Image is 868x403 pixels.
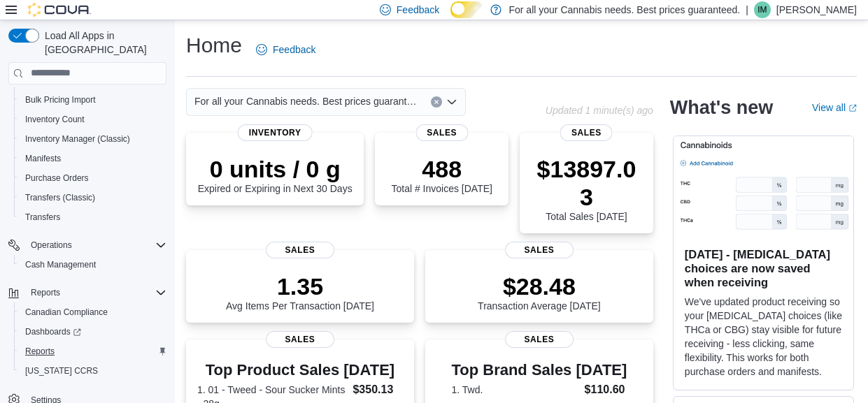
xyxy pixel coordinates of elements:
[14,302,172,322] button: Canadian Compliance
[450,18,451,19] span: Dark Mode
[25,133,130,145] span: Inventory Manager (Classic)
[431,96,442,108] button: Clear input
[25,307,108,318] span: Canadian Compliance
[25,114,85,125] span: Inventory Count
[25,326,81,337] span: Dashboards
[25,212,60,223] span: Transfers
[250,36,321,64] a: Feedback
[848,104,857,112] svg: External link
[14,342,172,361] button: Reports
[685,247,842,289] h3: [DATE] - [MEDICAL_DATA] choices are now saved when receiving
[450,1,483,18] input: Dark Mode
[508,1,740,18] p: For all your Cannabis needs. Best prices guaranteed.
[25,284,166,301] span: Reports
[20,189,101,206] a: Transfers (Classic)
[14,255,172,274] button: Cash Management
[198,155,353,194] div: Expired or Expiring in Next 30 Days
[28,3,91,17] img: Cova
[25,173,89,184] span: Purchase Orders
[397,3,439,17] span: Feedback
[452,383,579,397] dt: 1. Twd.
[20,170,94,186] a: Purchase Orders
[14,361,172,381] button: [US_STATE] CCRS
[20,304,113,321] a: Canadian Compliance
[25,192,95,203] span: Transfers (Classic)
[531,155,642,211] p: $13897.03
[20,131,136,147] a: Inventory Manager (Classic)
[25,284,66,301] button: Reports
[20,343,60,360] a: Reports
[20,209,166,226] span: Transfers
[20,131,166,147] span: Inventory Manager (Classic)
[391,155,492,183] p: 488
[670,96,773,119] h2: What's new
[446,96,457,108] button: Open list of options
[14,168,172,188] button: Purchase Orders
[531,155,642,222] div: Total Sales [DATE]
[25,365,98,376] span: [US_STATE] CCRS
[20,256,166,273] span: Cash Management
[20,111,90,128] a: Inventory Count
[20,343,166,360] span: Reports
[20,189,166,206] span: Transfers (Classic)
[478,272,601,312] div: Transaction Average [DATE]
[505,242,574,258] span: Sales
[14,207,172,227] button: Transfers
[14,322,172,342] a: Dashboards
[478,272,601,300] p: $28.48
[31,240,72,251] span: Operations
[20,150,66,167] a: Manifests
[226,272,374,300] p: 1.35
[20,111,166,128] span: Inventory Count
[3,235,172,255] button: Operations
[353,381,402,398] dd: $350.13
[754,1,771,18] div: Ian Mullan
[25,237,78,254] button: Operations
[14,149,172,168] button: Manifests
[20,91,101,108] a: Bulk Pricing Import
[757,1,767,18] span: IM
[31,287,60,298] span: Reports
[3,283,172,302] button: Reports
[14,90,172,110] button: Bulk Pricing Import
[266,331,334,348] span: Sales
[746,1,748,18] p: |
[20,323,87,340] a: Dashboards
[194,93,417,110] span: For all your Cannabis needs. Best prices guaranteed.
[39,29,166,57] span: Load All Apps in [GEOGRAPHIC_DATA]
[20,304,166,321] span: Canadian Compliance
[14,129,172,149] button: Inventory Manager (Classic)
[186,31,242,59] h1: Home
[25,259,96,270] span: Cash Management
[14,110,172,129] button: Inventory Count
[452,362,627,379] h3: Top Brand Sales [DATE]
[25,94,96,105] span: Bulk Pricing Import
[685,295,842,379] p: We've updated product receiving so your [MEDICAL_DATA] choices (like THCa or CBG) stay visible fo...
[20,362,104,379] a: [US_STATE] CCRS
[20,170,166,186] span: Purchase Orders
[198,155,353,183] p: 0 units / 0 g
[14,188,172,207] button: Transfers (Classic)
[546,105,653,116] p: Updated 1 minute(s) ago
[776,1,857,18] p: [PERSON_NAME]
[197,362,403,379] h3: Top Product Sales [DATE]
[560,124,613,141] span: Sales
[20,323,166,340] span: Dashboards
[226,272,374,312] div: Avg Items Per Transaction [DATE]
[25,237,166,254] span: Operations
[20,209,66,226] a: Transfers
[812,102,857,113] a: View allExternal link
[585,381,627,398] dd: $110.60
[266,242,334,258] span: Sales
[391,155,492,194] div: Total # Invoices [DATE]
[273,43,315,57] span: Feedback
[505,331,574,348] span: Sales
[415,124,468,141] span: Sales
[238,124,313,141] span: Inventory
[20,91,166,108] span: Bulk Pricing Import
[20,150,166,167] span: Manifests
[20,256,101,273] a: Cash Management
[20,362,166,379] span: Washington CCRS
[25,346,55,357] span: Reports
[25,153,61,164] span: Manifests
